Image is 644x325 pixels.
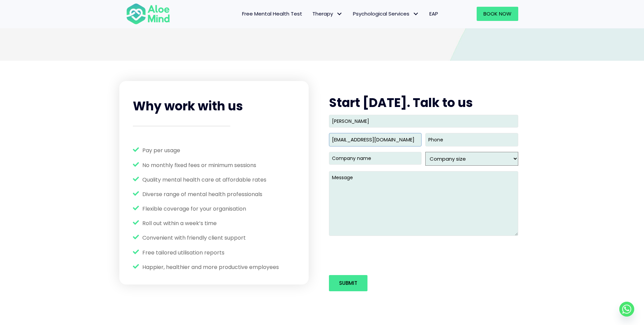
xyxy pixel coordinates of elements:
img: Aloe mind Logo [126,3,170,25]
span: Free tailored utilisation reports [142,249,224,256]
input: Phone [425,133,518,146]
a: Book Now [477,7,518,21]
input: Submit [329,275,367,291]
h2: Start [DATE]. Talk to us [329,94,518,111]
a: Psychological ServicesPsychological Services: submenu [348,7,424,21]
span: Book Now [483,10,511,17]
span: Diverse range of mental health professionals [142,190,262,198]
a: Free Mental Health Test [237,7,307,21]
span: EAP [429,10,438,17]
span: Happier, healthier and more productive employees [142,263,279,271]
span: Free Mental Health Test [242,10,302,17]
span: Quality mental health care at affordable rates [142,176,266,184]
input: Email [329,133,422,146]
span: Psychological Services [353,10,419,17]
span: Flexible coverage for your organisation [142,205,246,213]
span: Convenient with friendly client support [142,234,246,242]
input: Name [329,115,518,128]
iframe: reCAPTCHA [329,241,432,268]
span: Psychological Services: submenu [411,9,421,19]
span: No monthly fixed fees or minimum sessions [142,161,256,169]
input: Company name [329,152,422,165]
a: TherapyTherapy: submenu [307,7,348,21]
span: Roll out within a week’s time [142,219,217,227]
span: Therapy [312,10,343,17]
a: EAP [424,7,443,21]
nav: Menu [179,7,443,21]
span: Why work with us [133,98,243,115]
a: Whatsapp [619,302,634,317]
span: Pay per usage [142,146,180,154]
span: Therapy: submenu [335,9,344,19]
